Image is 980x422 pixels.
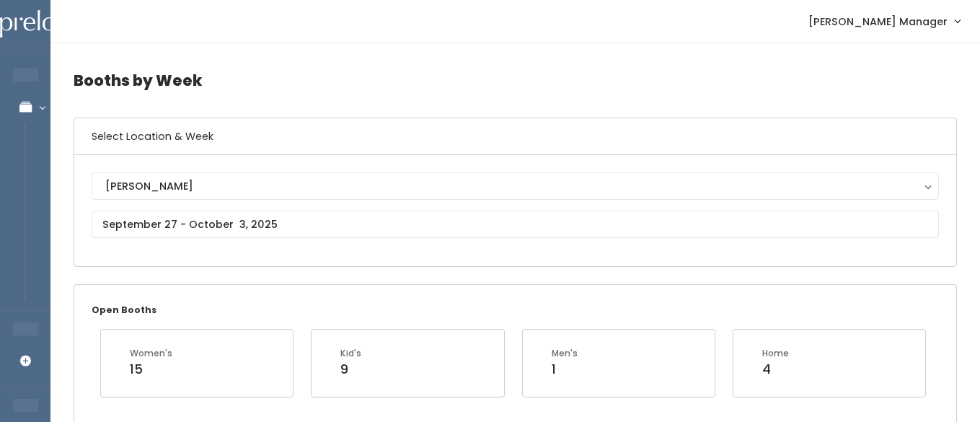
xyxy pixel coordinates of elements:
[74,118,956,155] h6: Select Location & Week
[552,360,578,379] div: 1
[794,6,974,37] a: [PERSON_NAME] Manager
[808,14,948,30] span: [PERSON_NAME] Manager
[340,360,361,379] div: 9
[762,347,789,360] div: Home
[762,360,789,379] div: 4
[74,61,957,100] h4: Booths by Week
[92,304,156,316] small: Open Booths
[340,347,361,360] div: Kid's
[92,172,939,200] button: [PERSON_NAME]
[552,347,578,360] div: Men's
[130,360,172,379] div: 15
[130,347,172,360] div: Women's
[92,211,939,238] input: September 27 - October 3, 2025
[105,178,925,194] div: [PERSON_NAME]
